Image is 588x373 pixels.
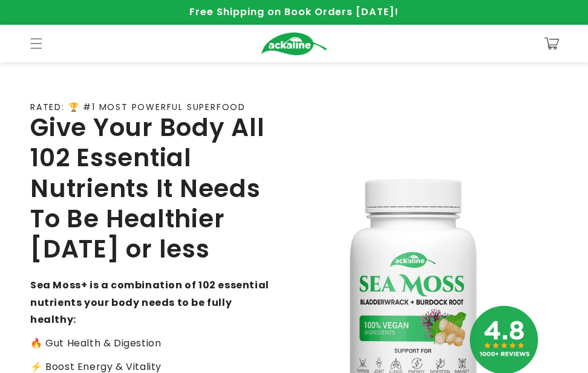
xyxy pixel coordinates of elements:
summary: Menu [23,30,50,57]
img: Ackaline [261,32,327,56]
p: 🔥 Gut Health & Digestion [30,335,276,352]
strong: Sea Moss+ is a combination of 102 essential nutrients your body needs to be fully healthy: [30,278,269,327]
p: RATED: 🏆 #1 MOST POWERFUL SUPERFOOD [30,102,246,112]
span: Free Shipping on Book Orders [DATE]! [189,5,399,19]
h2: Give Your Body All 102 Essential Nutrients It Needs To Be Healthier [DATE] or less [30,112,276,265]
